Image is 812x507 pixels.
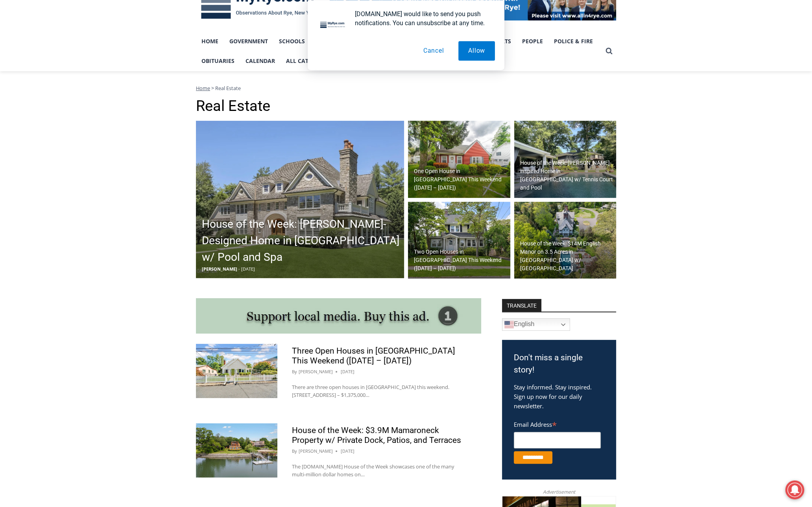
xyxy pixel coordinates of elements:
label: Email Address [514,417,601,431]
img: 15 Roosevelt Avenue, Rye [408,202,510,279]
h2: One Open House in [GEOGRAPHIC_DATA] This Weekend ([DATE] – [DATE]) [414,167,508,192]
img: 32 Ridgeland Terrace, Rye [196,344,277,398]
nav: Breadcrumbs [196,84,616,92]
span: By [292,448,297,455]
a: Home [196,85,210,92]
p: The [DOMAIN_NAME] House of the Week showcases one of the many multi-million dollar homes on… [292,463,467,479]
p: Stay informed. Stay inspired. Sign up now for our daily newsletter. [514,382,604,411]
a: House of the Week: $3.9M Mamaroneck Property w/ Private Dock, Patios, and Terraces [292,426,461,445]
img: support local media, buy this ad [196,298,481,334]
button: Cancel [413,41,454,61]
div: Apply Now <> summer and RHS senior internships available [199,0,372,76]
span: Intern @ [DOMAIN_NAME] [206,78,365,96]
img: notification icon [317,9,349,41]
a: [PERSON_NAME] [298,369,332,374]
img: 190 North Street, Greenwich [514,202,616,279]
span: Advertisement [535,488,583,496]
a: One Open House in [GEOGRAPHIC_DATA] This Weekend ([DATE] – [DATE]) [408,121,510,198]
img: 28 Thunder Mountain Road, Greenwich [196,121,404,278]
time: [DATE] [340,448,354,455]
a: English [502,318,570,331]
h2: House of the Week: $14M English Manor on 3.5 Acres in [GEOGRAPHIC_DATA] w/ [GEOGRAPHIC_DATA] [520,240,615,273]
img: 4 Orchard Drive, Rye [408,121,510,198]
time: [DATE] [340,368,354,375]
h2: House of the Week: [PERSON_NAME]-inspired Home in [GEOGRAPHIC_DATA] w/ Tennis Court and Pool [520,159,615,192]
span: By [292,368,297,375]
span: - [238,266,240,272]
span: [PERSON_NAME] [202,266,237,272]
span: [DATE] [241,266,255,272]
h3: Don't miss a single story! [514,352,604,376]
img: 54 Lincoln Avenue, Rye Brook [514,121,616,198]
div: "Chef [PERSON_NAME] omakase menu is nirvana for lovers of great Japanese food." [81,49,112,94]
p: There are three open houses in [GEOGRAPHIC_DATA] this weekend. [STREET_ADDRESS] – $1,375,000… [292,383,467,400]
a: [PERSON_NAME] [298,448,332,454]
a: House of the Week: [PERSON_NAME]-inspired Home in [GEOGRAPHIC_DATA] w/ Tennis Court and Pool [514,121,616,198]
span: Real Estate [215,85,241,92]
h2: House of the Week: [PERSON_NAME]-Designed Home in [GEOGRAPHIC_DATA] w/ Pool and Spa [202,216,402,265]
img: en [504,320,514,329]
a: House of the Week: [PERSON_NAME]-Designed Home in [GEOGRAPHIC_DATA] w/ Pool and Spa [PERSON_NAME]... [196,121,404,278]
a: Two Open Houses in [GEOGRAPHIC_DATA] This Weekend ([DATE] – [DATE]) [408,202,510,279]
a: Three Open Houses in [GEOGRAPHIC_DATA] This Weekend ([DATE] – [DATE]) [292,346,455,365]
a: Open Tues. - Sun. [PHONE_NUMBER] [0,79,79,98]
h2: Two Open Houses in [GEOGRAPHIC_DATA] This Weekend ([DATE] – [DATE]) [414,248,508,273]
span: Open Tues. - Sun. [PHONE_NUMBER] [2,81,77,111]
a: House of the Week: $14M English Manor on 3.5 Acres in [GEOGRAPHIC_DATA] w/ [GEOGRAPHIC_DATA] [514,202,616,279]
strong: TRANSLATE [502,299,541,312]
div: [DOMAIN_NAME] would like to send you push notifications. You can unsubscribe at any time. [349,9,495,28]
h1: Real Estate [196,97,616,115]
button: Allow [458,41,495,61]
img: 1160 Greacen Point Road, Mamaroneck [196,423,277,478]
a: Intern @ [DOMAIN_NAME] [189,76,381,98]
span: > [211,85,214,92]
